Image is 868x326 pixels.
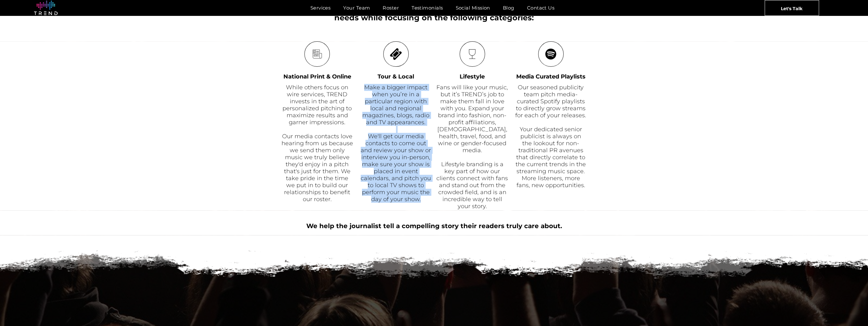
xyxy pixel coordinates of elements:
[306,222,562,230] b: We help the journalist tell a compelling story their readers truly care about.
[436,161,508,210] span: Lifestyle branding is a key part of how our clients connect with fans and stand out from the crow...
[281,133,353,203] span: Our media contacts love hearing from us because we send them only music we truly believe they'd e...
[516,126,586,189] span: Your dedicated senior publicist is always on the lookout for non-traditional PR avenues that dire...
[282,84,352,126] span: While others focus on wire services, TREND invests in the art of personalized pitching to maximiz...
[516,73,586,80] span: Media Curated Playlists
[460,73,476,80] span: Lifest
[34,1,58,15] img: logo
[754,253,868,326] div: Chat-Widget
[754,253,868,326] iframe: Chat Widget
[376,3,405,12] a: Roster
[476,73,485,80] span: yle
[781,0,802,16] span: Let's Talk
[521,3,561,12] a: Contact Us
[515,84,586,119] span: Our seasoned publicity team pitch media-curated Spotify playlists to directly grow streams for ea...
[436,84,508,154] span: Fans will like your music, but it’s TREND’s job to make them fall in love with you. Expand your b...
[449,3,496,12] a: Social Mission
[304,3,337,12] a: Services
[337,3,376,12] a: Your Team
[496,3,521,12] a: Blog
[405,3,449,12] a: Testimonials
[378,73,414,80] font: Tour & Local
[362,84,429,126] span: Make a bigger impact when you’re in a particular region with local and regional magazines, blogs,...
[361,133,431,203] span: We'll get our media contacts to come out and review your show or interview you in-person, make su...
[283,73,351,80] font: National Print & Online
